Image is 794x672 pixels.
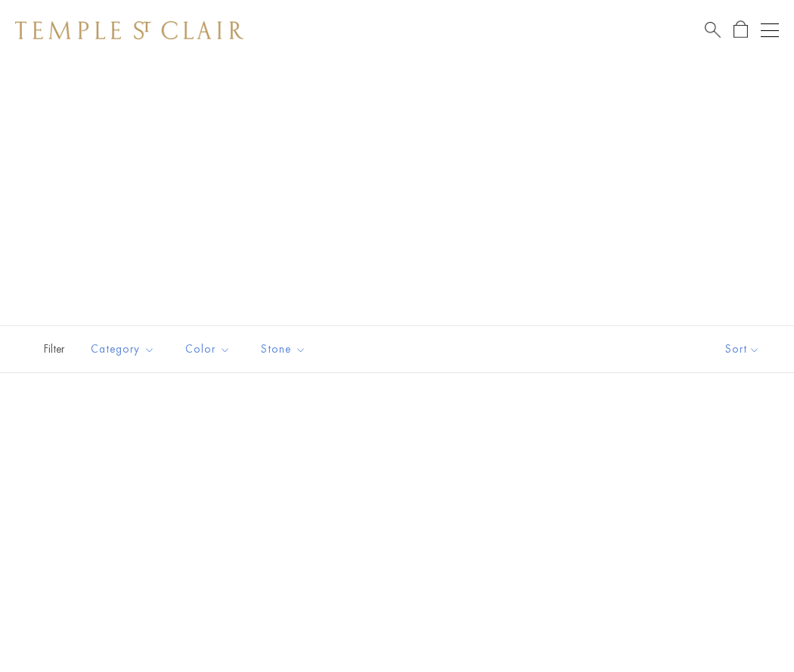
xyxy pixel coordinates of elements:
[253,340,318,359] span: Stone
[178,340,242,359] span: Color
[734,20,748,39] a: Open Shopping Bag
[174,332,242,366] button: Color
[691,326,794,372] button: Show sort by
[250,332,318,366] button: Stone
[15,21,243,39] img: Temple St. Clair
[761,21,779,39] button: Open navigation
[705,20,721,39] a: Search
[83,340,166,359] span: Category
[79,332,166,366] button: Category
